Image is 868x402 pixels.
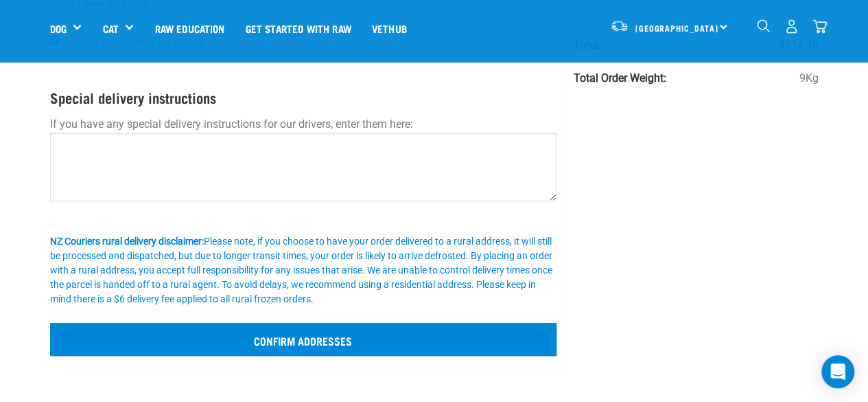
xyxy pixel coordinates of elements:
[784,19,799,34] img: user.png
[144,1,235,56] a: Raw Education
[610,20,629,32] img: van-moving.png
[757,19,770,32] img: home-icon-1@2x.png
[635,25,718,30] span: [GEOGRAPHIC_DATA]
[50,21,67,36] a: Dog
[50,236,204,247] b: NZ Couriers rural delivery disclaimer:
[821,355,854,388] div: Open Intercom Messenger
[799,70,818,87] span: 9Kg
[362,1,417,56] a: Vethub
[812,19,827,34] img: home-icon@2x.png
[102,21,118,36] a: Cat
[50,89,557,105] h4: Special delivery instructions
[235,1,362,56] a: Get started with Raw
[50,323,557,356] input: Confirm addresses
[50,116,557,133] p: If you have any special delivery instructions for our drivers, enter them here:
[50,234,557,306] div: Please note, if you choose to have your order delivered to a rural address, it will still be proc...
[574,71,666,85] strong: Total Order Weight:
